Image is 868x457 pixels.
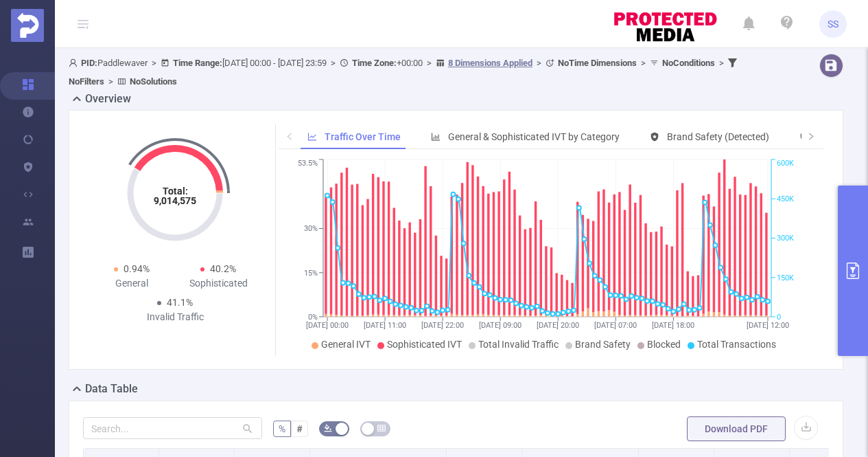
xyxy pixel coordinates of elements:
[306,321,349,330] tspan: [DATE] 00:00
[210,263,236,274] span: 40.2%
[777,313,781,322] tspan: 0
[777,234,794,243] tspan: 300K
[154,195,196,206] tspan: 9,014,575
[167,297,193,308] span: 41.1%
[85,381,138,397] h2: Data Table
[431,132,441,142] i: icon: bar-chart
[448,58,532,68] u: 8 Dimensions Applied
[747,321,789,330] tspan: [DATE] 12:00
[304,269,318,278] tspan: 15%
[163,186,188,197] tspan: Total:
[667,131,769,142] span: Brand Safety (Detected)
[132,310,218,324] div: Invalid Traffic
[575,339,631,350] span: Brand Safety
[307,132,317,142] i: icon: line-chart
[11,9,44,42] img: Protected Media
[594,321,637,330] tspan: [DATE] 07:00
[652,321,694,330] tspan: [DATE] 18:00
[85,91,131,107] h2: Overview
[777,274,794,282] tspan: 150K
[308,313,318,322] tspan: 0%
[324,424,332,432] i: icon: bg-colors
[478,339,559,350] span: Total Invalid Traffic
[83,417,262,439] input: Search...
[558,58,637,68] b: No Time Dimensions
[423,58,436,68] span: >
[662,58,715,68] b: No Conditions
[364,321,406,330] tspan: [DATE] 11:00
[421,321,464,330] tspan: [DATE] 22:00
[69,58,81,67] i: icon: user
[130,76,177,87] b: No Solutions
[448,131,620,142] span: General & Sophisticated IVT by Category
[637,58,650,68] span: >
[715,58,728,68] span: >
[175,276,261,291] div: Sophisticated
[387,339,462,350] span: Sophisticated IVT
[124,263,150,274] span: 0.94%
[325,131,401,142] span: Traffic Over Time
[69,58,740,87] span: Paddlewaver [DATE] 00:00 - [DATE] 23:59 +00:00
[104,76,117,87] span: >
[285,132,294,140] i: icon: left
[807,132,815,140] i: icon: right
[327,58,340,68] span: >
[697,339,776,350] span: Total Transactions
[304,225,318,234] tspan: 30%
[69,76,104,87] b: No Filters
[537,321,579,330] tspan: [DATE] 20:00
[148,58,161,68] span: >
[279,423,285,434] span: %
[777,159,794,168] tspan: 600K
[81,58,97,68] b: PID:
[479,321,521,330] tspan: [DATE] 09:00
[296,423,303,434] span: #
[352,58,397,68] b: Time Zone:
[377,424,386,432] i: icon: table
[173,58,222,68] b: Time Range:
[828,10,838,38] span: SS
[777,194,794,203] tspan: 450K
[687,416,786,441] button: Download PDF
[321,339,371,350] span: General IVT
[89,276,175,291] div: General
[532,58,546,68] span: >
[647,339,681,350] span: Blocked
[298,159,318,168] tspan: 53.5%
